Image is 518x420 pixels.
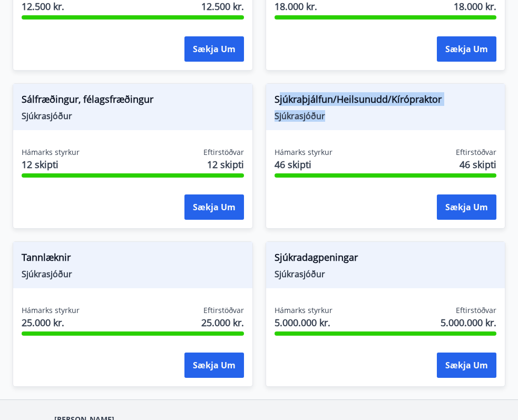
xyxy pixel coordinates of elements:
[275,316,333,329] span: 5.000.000 kr.
[275,110,497,122] span: Sjúkrasjóður
[22,250,244,268] span: Tannlæknir
[22,268,244,280] span: Sjúkrasjóður
[456,147,496,158] span: Eftirstöðvar
[437,353,496,378] button: Sækja um
[437,36,496,62] button: Sækja um
[275,305,333,316] span: Hámarks styrkur
[201,316,244,329] span: 25.000 kr.
[22,305,80,316] span: Hámarks styrkur
[22,147,80,158] span: Hámarks styrkur
[22,158,80,171] span: 12 skipti
[184,194,244,220] button: Sækja um
[184,353,244,378] button: Sækja um
[275,268,497,280] span: Sjúkrasjóður
[203,305,244,316] span: Eftirstöðvar
[456,305,496,316] span: Eftirstöðvar
[184,36,244,62] button: Sækja um
[441,316,496,329] span: 5.000.000 kr.
[22,316,80,329] span: 25.000 kr.
[275,158,333,171] span: 46 skipti
[275,147,333,158] span: Hámarks styrkur
[207,158,244,171] span: 12 skipti
[203,147,244,158] span: Eftirstöðvar
[275,250,497,268] span: Sjúkradagpeningar
[275,92,497,110] span: Sjúkraþjálfun/Heilsunudd/Kírópraktor
[460,158,496,171] span: 46 skipti
[22,92,244,110] span: Sálfræðingur, félagsfræðingur
[437,194,496,220] button: Sækja um
[22,110,244,122] span: Sjúkrasjóður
